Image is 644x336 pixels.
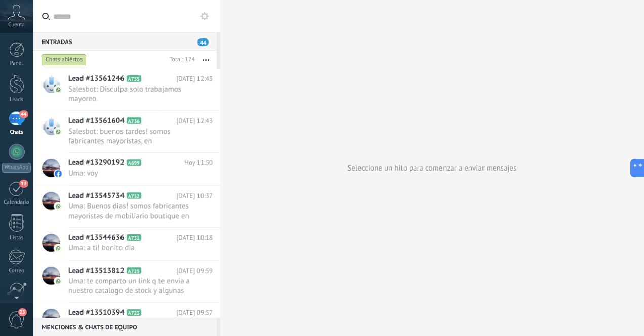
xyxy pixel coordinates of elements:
[33,69,220,110] a: Lead #13561246 A735 [DATE] 12:43 Salesbot: Disculpa solo trabajamos mayoreo.
[33,261,220,302] a: Lead #13513812 A725 [DATE] 09:59 Uma: te comparto un link q te envia a nuestro catalogo de stock ...
[68,276,193,296] span: Uma: te comparto un link q te envia a nuestro catalogo de stock y algunas cosas mas [URL]..
[2,199,31,206] div: Calendario
[19,110,28,118] span: 44
[176,116,213,126] span: [DATE] 12:43
[68,233,125,243] span: Lead #13544636
[176,233,213,243] span: [DATE] 10:18
[19,180,28,188] span: 12
[2,163,31,173] div: WhatsApp
[18,308,27,316] span: 23
[2,235,31,241] div: Listas
[195,51,217,69] button: Más
[127,234,141,241] span: A731
[33,318,217,336] div: Menciones & Chats de equipo
[176,191,213,201] span: [DATE] 10:37
[68,243,193,253] span: Uma: a ti! bonito dia
[33,32,217,51] div: Entradas
[127,267,141,274] span: A725
[127,309,141,316] span: A723
[55,86,62,93] img: com.amocrm.amocrmwa.svg
[68,116,125,126] span: Lead #13561604
[55,245,62,252] img: com.amocrm.amocrmwa.svg
[2,129,31,136] div: Chats
[176,74,213,84] span: [DATE] 12:43
[197,38,209,46] span: 44
[55,170,62,177] img: facebook-sm.svg
[127,75,141,82] span: A735
[184,158,213,168] span: Hoy 11:50
[42,54,87,66] div: Chats abiertos
[68,158,125,168] span: Lead #13290192
[55,203,62,210] img: com.amocrm.amocrmwa.svg
[68,85,193,104] span: Salesbot: Disculpa solo trabajamos mayoreo.
[68,191,125,201] span: Lead #13545734
[176,308,213,318] span: [DATE] 09:57
[8,22,25,28] span: Cuenta
[176,266,213,276] span: [DATE] 09:59
[127,159,141,166] span: A699
[55,128,62,135] img: com.amocrm.amocrmwa.svg
[68,169,193,178] span: Uma: voy
[127,192,141,199] span: A732
[33,153,220,185] a: Lead #13290192 A699 Hoy 11:50 Uma: voy
[2,268,31,274] div: Correo
[165,55,195,65] div: Total: 174
[127,117,141,124] span: A736
[68,127,193,146] span: Salesbot: buenos tardes! somos fabricantes mayoristas, en [GEOGRAPHIC_DATA] de mobiliario artesan...
[33,186,220,227] a: Lead #13545734 A732 [DATE] 10:37 Uma: Buenos dias! somos fabricantes mayoristas de mobiliario bou...
[33,228,220,260] a: Lead #13544636 A731 [DATE] 10:18 Uma: a ti! bonito dia
[55,278,62,285] img: com.amocrm.amocrmwa.svg
[2,97,31,103] div: Leads
[68,74,125,84] span: Lead #13561246
[68,266,125,276] span: Lead #13513812
[68,201,193,221] span: Uma: Buenos dias! somos fabricantes mayoristas de mobiliario boutique en [GEOGRAPHIC_DATA], y com...
[68,308,125,318] span: Lead #13510394
[33,111,220,152] a: Lead #13561604 A736 [DATE] 12:43 Salesbot: buenos tardes! somos fabricantes mayoristas, en [GEOGR...
[2,60,31,67] div: Panel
